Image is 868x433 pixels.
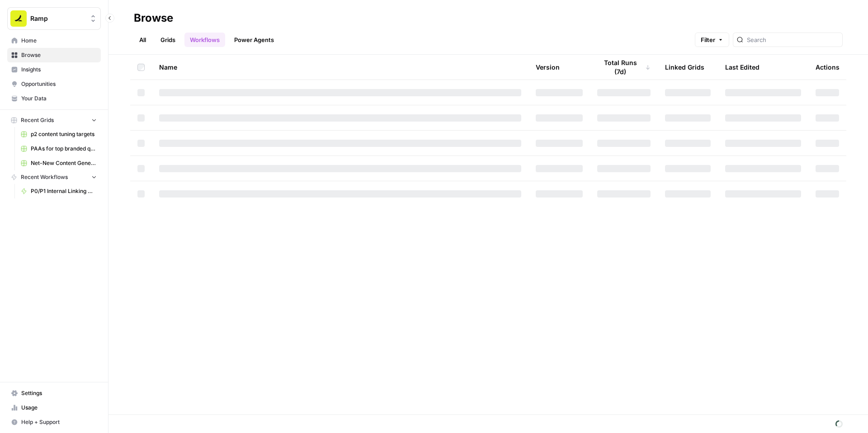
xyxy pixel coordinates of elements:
[747,35,839,44] input: Search
[31,130,97,138] span: p2 content tuning targets
[17,127,101,141] a: p2 content tuning targets
[229,33,279,47] a: Power Agents
[10,10,27,27] img: Ramp Logo
[155,33,181,47] a: Grids
[7,7,101,30] button: Workspace: Ramp
[7,386,101,400] a: Settings
[7,77,101,91] a: Opportunities
[21,404,97,412] span: Usage
[21,418,97,426] span: Help + Support
[21,173,68,181] span: Recent Workflows
[7,48,101,62] a: Browse
[134,11,173,25] div: Browse
[21,389,97,397] span: Settings
[31,187,97,195] span: P0/P1 Internal Linking Workflow
[7,400,101,415] a: Usage
[7,113,101,127] button: Recent Grids
[725,55,759,80] div: Last Edited
[184,33,225,47] a: Workflows
[7,33,101,48] a: Home
[17,141,101,156] a: PAAs for top branded queries from GSC
[17,184,101,198] a: P0/P1 Internal Linking Workflow
[665,55,704,80] div: Linked Grids
[597,55,651,80] div: Total Runs (7d)
[159,55,521,80] div: Name
[31,145,97,153] span: PAAs for top branded queries from GSC
[816,55,840,80] div: Actions
[701,35,715,44] span: Filter
[21,66,97,74] span: Insights
[17,156,101,170] a: Net-New Content Generator - Grid Template
[30,14,85,23] span: Ramp
[21,94,97,103] span: Your Data
[7,91,101,106] a: Your Data
[7,415,101,429] button: Help + Support
[7,62,101,77] a: Insights
[134,33,151,47] a: All
[21,116,54,124] span: Recent Grids
[7,170,101,184] button: Recent Workflows
[21,51,97,59] span: Browse
[21,80,97,88] span: Opportunities
[536,55,560,80] div: Version
[31,159,97,167] span: Net-New Content Generator - Grid Template
[695,33,729,47] button: Filter
[21,37,97,45] span: Home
